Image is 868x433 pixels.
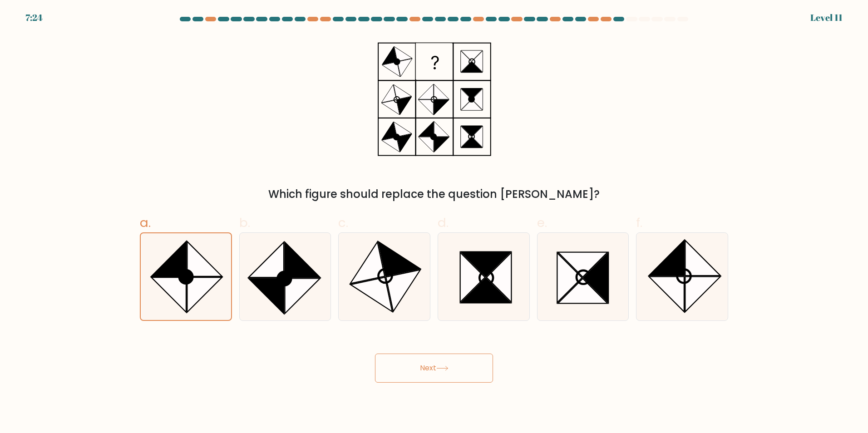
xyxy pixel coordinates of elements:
button: Next [375,354,493,383]
span: b. [239,214,250,231]
span: d. [438,214,449,231]
span: a. [140,214,151,231]
div: 7:24 [25,11,43,25]
span: c. [338,214,348,231]
span: e. [537,214,547,231]
div: Level 11 [810,11,843,25]
div: Which figure should replace the question [PERSON_NAME]? [145,186,723,202]
span: f. [636,214,642,231]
